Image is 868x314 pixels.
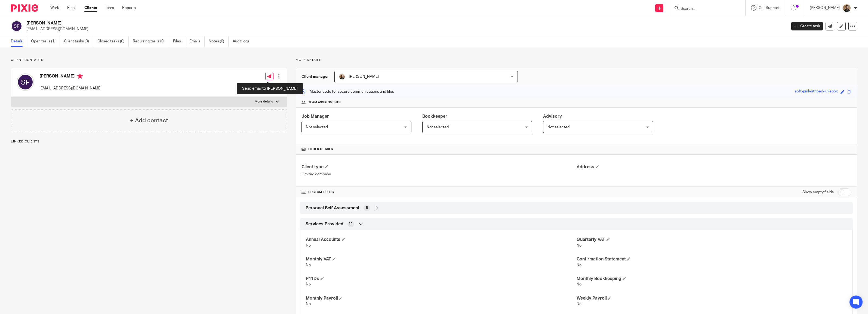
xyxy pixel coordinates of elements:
[11,139,287,144] p: Linked clients
[366,205,368,211] span: 6
[255,100,273,104] p: More details
[306,263,311,267] span: No
[26,26,783,32] p: [EMAIL_ADDRESS][DOMAIN_NAME]
[11,20,22,32] img: svg%3E
[759,6,780,10] span: Get Support
[577,276,847,282] h4: Monthly Bookkeeping
[306,302,311,306] span: No
[233,36,254,47] a: Audit logs
[64,36,93,47] a: Client tasks (0)
[39,73,101,80] h4: [PERSON_NAME]
[306,221,343,227] span: Services Provided
[122,5,136,11] a: Reports
[306,237,576,243] h4: Annual Accounts
[791,22,823,30] a: Create task
[26,20,632,26] h2: [PERSON_NAME]
[577,296,847,301] h4: Weekly Payroll
[306,205,359,211] span: Personal Self Assessment
[189,36,205,47] a: Emails
[577,263,581,267] span: No
[306,296,576,301] h4: Monthly Payroll
[577,244,581,247] span: No
[577,282,581,286] span: No
[802,189,834,195] label: Show empty fields
[680,7,729,11] input: Search
[39,86,101,91] p: [EMAIL_ADDRESS][DOMAIN_NAME]
[301,190,576,194] h4: CUSTOM FIELDS
[296,58,857,62] p: More details
[301,74,329,79] h3: Client manager
[17,73,34,91] img: svg%3E
[306,256,576,262] h4: Monthly VAT
[427,125,449,129] span: Not selected
[339,73,345,80] img: WhatsApp%20Image%202025-04-23%20.jpg
[84,5,97,11] a: Clients
[308,147,333,151] span: Other details
[422,114,447,119] span: Bookkeeper
[11,4,38,12] img: Pixie
[349,75,379,79] span: [PERSON_NAME]
[306,276,576,282] h4: P11Ds
[842,4,851,13] img: WhatsApp%20Image%202025-04-23%20.jpg
[301,172,576,177] p: Limited company
[577,237,847,243] h4: Quarterly VAT
[306,244,311,247] span: No
[301,114,329,119] span: Job Manager
[577,256,847,262] h4: Confirmation Statement
[795,89,838,95] div: soft-pink-striped-jukebox
[130,116,168,125] h4: + Add contact
[173,36,185,47] a: Files
[577,302,581,306] span: No
[543,114,562,119] span: Advisory
[301,164,576,170] h4: Client type
[67,5,76,11] a: Email
[306,125,328,129] span: Not selected
[31,36,60,47] a: Open tasks (1)
[50,5,59,11] a: Work
[77,73,83,79] i: Primary
[11,36,27,47] a: Details
[105,5,114,11] a: Team
[97,36,129,47] a: Closed tasks (0)
[306,282,311,286] span: No
[11,58,287,62] p: Client contacts
[209,36,229,47] a: Notes (0)
[133,36,169,47] a: Recurring tasks (0)
[547,125,570,129] span: Not selected
[300,89,394,94] p: Master code for secure communications and files
[810,5,840,11] p: [PERSON_NAME]
[577,164,851,170] h4: Address
[308,100,341,105] span: Team assignments
[349,221,353,227] span: 11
